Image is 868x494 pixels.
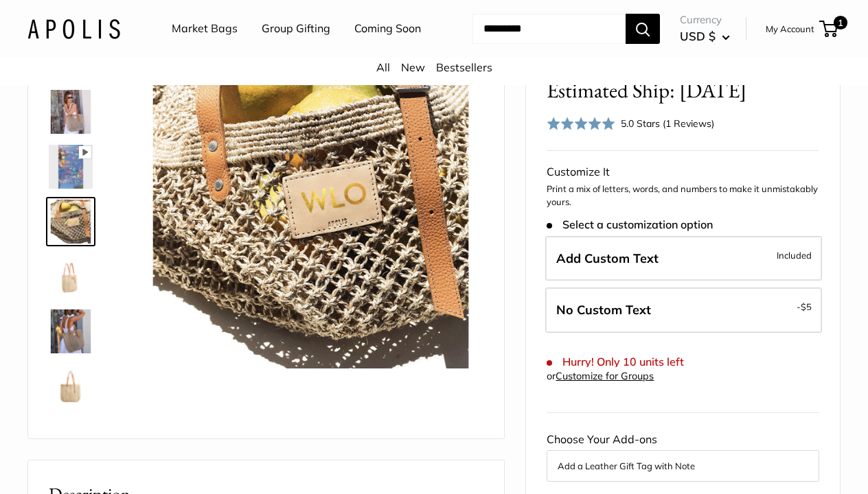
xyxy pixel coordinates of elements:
input: Search... [472,14,626,44]
span: No Custom Text [556,302,651,318]
a: New [401,60,425,74]
div: or [547,367,654,386]
div: Customize It [547,162,819,183]
div: Choose Your Add-ons [547,430,819,482]
div: 5.0 Stars (1 Reviews) [547,113,714,133]
img: Mercado Woven in Natural | Estimated Ship: Oct. 19th [49,145,93,189]
img: Apolis [27,19,120,38]
label: Leave Blank [545,287,822,333]
img: Mercado Woven in Natural | Estimated Ship: Oct. 19th [49,419,93,463]
span: - [797,298,812,315]
a: Bestsellers [436,60,492,74]
a: All [376,60,390,74]
a: Mercado Woven in Natural | Estimated Ship: Oct. 19th [46,197,95,246]
p: Print a mix of letters, words, and numbers to make it unmistakably yours. [547,183,819,209]
span: $5 [801,301,812,312]
a: Mercado Woven in Natural | Estimated Ship: Oct. 19th [46,87,95,137]
a: Mercado Woven in Natural | Estimated Ship: Oct. 19th [46,252,95,301]
span: Included [777,247,812,263]
a: Coming Soon [354,19,421,39]
a: Mercado Woven in Natural | Estimated Ship: Oct. 19th [46,362,95,411]
a: Market Bags [172,19,238,39]
img: Mercado Woven in Natural | Estimated Ship: Oct. 19th [138,23,483,368]
span: USD $ [680,29,716,43]
span: Add Custom Text [556,250,659,266]
a: My Account [766,21,814,37]
img: Mercado Woven in Natural | Estimated Ship: Oct. 19th [49,255,93,298]
button: Add a Leather Gift Tag with Note [558,458,808,474]
a: Mercado Woven in Natural | Estimated Ship: Oct. 19th [46,142,95,191]
span: [PERSON_NAME] Woven in Natural | Estimated Ship: [DATE] [547,26,756,103]
a: Customize for Groups [556,370,654,382]
a: Mercado Woven in Natural | Estimated Ship: Oct. 19th [46,307,95,356]
button: USD $ [680,25,730,47]
button: Search [626,14,660,44]
label: Add Custom Text [545,236,822,281]
img: Mercado Woven in Natural | Estimated Ship: Oct. 19th [49,90,93,134]
span: Hurry! Only 10 units left [547,355,683,368]
span: Select a customization option [547,218,712,231]
img: Mercado Woven in Natural | Estimated Ship: Oct. 19th [49,309,93,353]
span: Currency [680,10,730,30]
a: Group Gifting [262,19,330,39]
img: Mercado Woven in Natural | Estimated Ship: Oct. 19th [49,200,93,244]
div: 5.0 Stars (1 Reviews) [621,116,714,131]
a: Mercado Woven in Natural | Estimated Ship: Oct. 19th [46,416,95,466]
img: Mercado Woven in Natural | Estimated Ship: Oct. 19th [49,364,93,408]
a: 1 [821,21,838,37]
span: 1 [834,16,847,30]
